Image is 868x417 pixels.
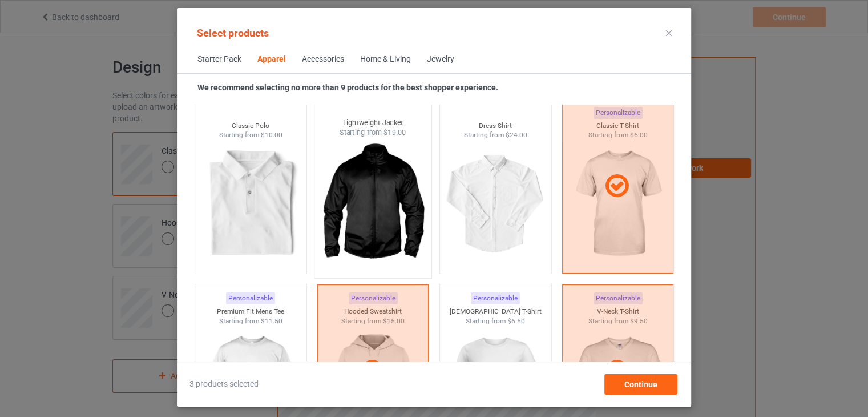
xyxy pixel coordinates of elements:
div: Lightweight Jacket [314,118,431,127]
span: Select products [197,27,269,39]
div: Dress Shirt [439,121,551,131]
strong: We recommend selecting no more than 9 products for the best shopper experience. [197,83,498,92]
div: Personalizable [471,292,520,304]
div: Home & Living [360,54,411,65]
div: Personalizable [226,292,275,304]
span: Continue [624,380,657,389]
div: Starting from [439,316,551,326]
div: [DEMOGRAPHIC_DATA] T-Shirt [439,307,551,316]
div: Apparel [257,54,286,65]
img: regular.jpg [444,140,546,268]
img: regular.jpg [199,140,301,268]
div: Continue [604,374,677,395]
div: Classic Polo [195,121,306,131]
span: $24.00 [505,131,527,139]
div: Jewelry [427,54,454,65]
span: $6.50 [507,317,525,325]
span: 3 products selected [189,379,259,390]
div: Accessories [302,54,344,65]
span: $19.00 [383,128,406,137]
span: Starter Pack [189,46,249,73]
div: Starting from [195,130,306,140]
span: $10.00 [260,131,282,139]
div: Starting from [439,130,551,140]
img: regular.jpg [319,138,426,272]
div: Starting from [195,316,306,326]
span: $11.50 [260,317,282,325]
div: Starting from [314,127,431,137]
div: Premium Fit Mens Tee [195,307,306,316]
